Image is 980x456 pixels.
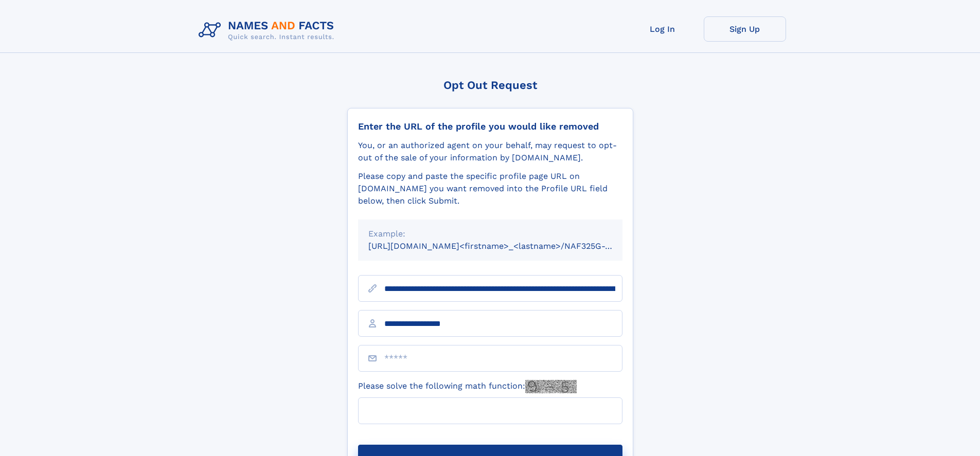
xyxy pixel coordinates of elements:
[194,16,343,44] img: Logo Names and Facts
[358,121,622,132] div: Enter the URL of the profile you would like removed
[358,170,622,207] div: Please copy and paste the specific profile page URL on [DOMAIN_NAME] you want removed into the Pr...
[704,16,786,42] a: Sign Up
[621,16,704,42] a: Log In
[358,380,577,393] label: Please solve the following math function:
[358,139,622,164] div: You, or an authorized agent on your behalf, may request to opt-out of the sale of your informatio...
[368,228,612,240] div: Example:
[347,79,633,92] div: Opt Out Request
[368,241,642,251] small: [URL][DOMAIN_NAME]<firstname>_<lastname>/NAF325G-xxxxxxxx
